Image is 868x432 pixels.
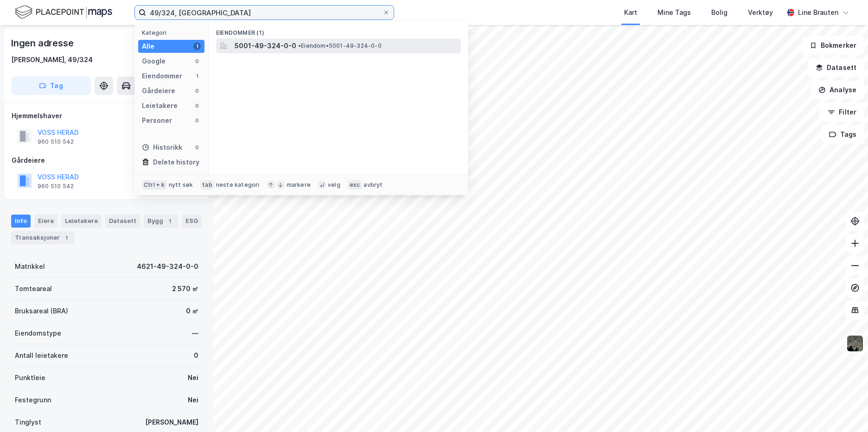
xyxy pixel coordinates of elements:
[235,40,296,51] span: 5001-49-324-0-0
[188,372,198,383] div: Nei
[193,102,201,109] div: 0
[15,350,68,361] div: Antall leietakere
[11,36,75,51] div: Ingen adresse
[811,81,864,99] button: Analyse
[15,417,41,428] div: Tinglyst
[11,215,31,228] div: Info
[11,231,75,244] div: Transaksjoner
[216,181,260,189] div: neste kategori
[193,43,201,50] div: 1
[142,56,166,67] div: Google
[38,138,74,146] div: 960 510 542
[12,155,202,166] div: Gårdeiere
[348,180,362,190] div: esc
[142,41,154,52] div: Alle
[808,58,864,77] button: Datasett
[15,283,52,294] div: Tomteareal
[798,7,838,18] div: Line Brauten
[38,183,74,190] div: 960 510 542
[209,22,468,38] div: Eiendommer (1)
[182,215,202,228] div: ESG
[15,4,112,20] img: logo.f888ab2527a4732fd821a326f86c7f29.svg
[193,144,201,151] div: 0
[624,7,637,18] div: Kart
[188,394,198,406] div: Nei
[193,117,201,124] div: 0
[146,6,383,19] input: Søk på adresse, matrikkel, gårdeiere, leietakere eller personer
[820,103,864,121] button: Filter
[142,142,182,153] div: Historikk
[193,72,201,80] div: 1
[15,305,68,317] div: Bruksareal (BRA)
[192,328,198,339] div: —
[822,388,868,432] div: Kontrollprogram for chat
[193,87,201,95] div: 0
[15,372,45,383] div: Punktleie
[137,261,198,272] div: 4621-49-324-0-0
[15,261,45,272] div: Matrikkel
[15,394,51,406] div: Festegrunn
[169,181,193,189] div: nytt søk
[11,76,91,95] button: Tag
[15,328,61,339] div: Eiendomstype
[142,70,182,82] div: Eiendommer
[298,42,382,50] span: Eiendom • 5001-49-324-0-0
[657,7,691,18] div: Mine Tags
[287,181,311,189] div: markere
[34,215,57,228] div: Eiere
[846,335,864,352] img: 9k=
[748,7,773,18] div: Verktøy
[200,180,214,190] div: tab
[142,115,172,126] div: Personer
[142,85,175,96] div: Gårdeiere
[145,417,198,428] div: [PERSON_NAME]
[142,100,178,111] div: Leietakere
[821,125,864,144] button: Tags
[298,42,301,49] span: •
[11,54,93,65] div: [PERSON_NAME], 49/324
[194,350,198,361] div: 0
[711,7,728,18] div: Bolig
[12,110,202,121] div: Hjemmelshaver
[328,181,340,189] div: velg
[142,180,167,190] div: Ctrl + k
[193,57,201,65] div: 0
[142,29,204,36] div: Kategori
[61,215,102,228] div: Leietakere
[153,157,199,168] div: Delete history
[822,388,868,432] iframe: Chat Widget
[172,283,198,294] div: 2 570 ㎡
[802,36,864,55] button: Bokmerker
[165,216,174,226] div: 1
[364,181,383,189] div: avbryt
[144,215,178,228] div: Bygg
[62,233,71,242] div: 1
[186,305,198,317] div: 0 ㎡
[105,215,140,228] div: Datasett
